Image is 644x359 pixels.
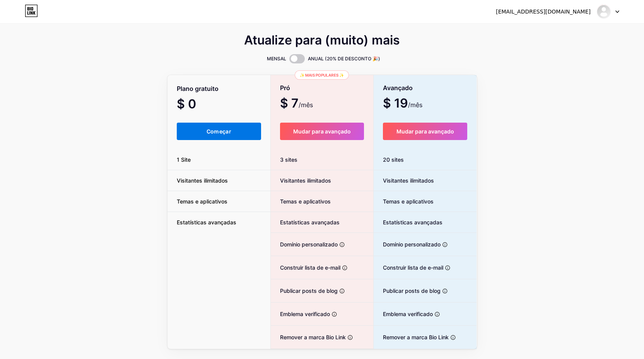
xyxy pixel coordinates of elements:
[280,96,299,111] font: $ 7
[280,264,340,271] font: Construir lista de e-mail
[244,32,400,48] font: Atualize para (muito) mais
[280,241,338,248] font: Domínio personalizado
[300,73,344,77] font: ✨ Mais populares ✨
[177,177,228,184] font: Visitantes ilimitados
[177,219,236,226] font: Estatísticas avançadas
[280,177,331,184] font: Visitantes ilimitados
[383,198,434,205] font: Temas e aplicativos
[383,219,442,226] font: Estatísticas avançadas
[280,219,340,226] font: Estatísticas avançadas
[280,287,338,294] font: Publicar posts de blog
[383,84,413,92] font: Avançado
[383,241,441,248] font: Domínio personalizado
[596,4,611,19] img: prispassamani
[383,287,441,294] font: Publicar posts de blog
[280,84,290,92] font: Pró
[177,123,261,140] button: Começar
[396,128,454,135] font: Mudar para avançado
[383,96,408,111] font: $ 19
[177,156,191,163] font: 1 Site
[177,198,227,205] font: Temas e aplicativos
[383,334,449,340] font: Remover a marca Bio Link
[408,101,422,109] font: /mês
[207,128,231,135] font: Começar
[280,198,331,205] font: Temas e aplicativos
[383,264,443,271] font: Construir lista de e-mail
[280,334,346,340] font: Remover a marca Bio Link
[280,311,330,317] font: Emblema verificado
[267,56,286,62] font: MENSAL
[293,128,351,135] font: Mudar para avançado
[280,123,364,140] button: Mudar para avançado
[383,123,468,140] button: Mudar para avançado
[383,156,404,163] font: 20 sites
[308,56,380,62] font: ANUAL (20% DE DESCONTO 🎉)
[280,156,297,163] font: 3 sites
[383,311,433,317] font: Emblema verificado
[177,96,196,111] font: $ 0
[496,9,591,15] font: [EMAIL_ADDRESS][DOMAIN_NAME]
[177,85,219,92] font: Plano gratuito
[383,177,434,184] font: Visitantes ilimitados
[299,101,313,109] font: /mês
